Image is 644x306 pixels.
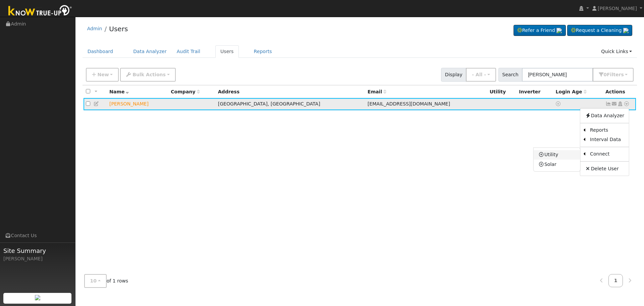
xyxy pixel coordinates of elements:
[534,150,580,160] a: Utility
[580,164,629,173] a: Delete User
[593,68,634,82] button: 0Filters
[249,45,277,58] a: Reports
[621,72,624,77] span: s
[598,6,637,11] span: [PERSON_NAME]
[218,88,363,95] div: Address
[171,89,200,94] span: Company name
[172,45,205,58] a: Audit Trail
[556,101,562,106] a: No login access
[585,149,629,159] a: Connect
[611,100,618,107] a: lilrabbit@protonmail.com
[605,88,634,95] div: Actions
[623,28,629,33] img: retrieve
[90,278,97,283] span: 10
[128,45,172,58] a: Data Analyzer
[522,68,593,82] input: Search
[514,25,566,36] a: Refer a Friend
[607,72,624,77] span: Filter
[83,45,118,58] a: Dashboard
[97,72,109,77] span: New
[94,101,100,106] a: Edit User
[368,101,450,106] span: [EMAIL_ADDRESS][DOMAIN_NAME]
[107,98,168,111] td: Lead
[132,72,166,77] span: Bulk Actions
[5,4,75,19] img: Know True-Up
[466,68,496,82] button: - All -
[87,26,102,31] a: Admin
[3,246,72,255] span: Site Summary
[605,101,611,106] a: Not connected
[84,274,107,288] button: 10
[596,45,637,58] a: Quick Links
[498,68,522,82] span: Search
[519,88,551,95] div: Inverter
[534,160,580,169] a: Solar
[3,255,72,262] div: [PERSON_NAME]
[109,25,128,33] a: Users
[585,126,629,135] a: Reports
[215,45,239,58] a: Users
[490,88,514,95] div: Utility
[84,274,128,288] span: of 1 rows
[86,68,119,82] button: New
[109,89,129,94] span: Name
[608,274,623,287] a: 1
[617,101,623,106] a: Login As
[580,111,629,120] a: Data Analyzer
[216,98,365,111] td: [GEOGRAPHIC_DATA], [GEOGRAPHIC_DATA]
[120,68,175,82] button: Bulk Actions
[624,100,630,107] a: Other actions
[556,28,562,33] img: retrieve
[441,68,466,82] span: Display
[35,295,40,300] img: retrieve
[368,89,386,94] span: Email
[585,135,629,144] a: Interval Data
[567,25,632,36] a: Request a Cleaning
[556,89,587,94] span: Days since last login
